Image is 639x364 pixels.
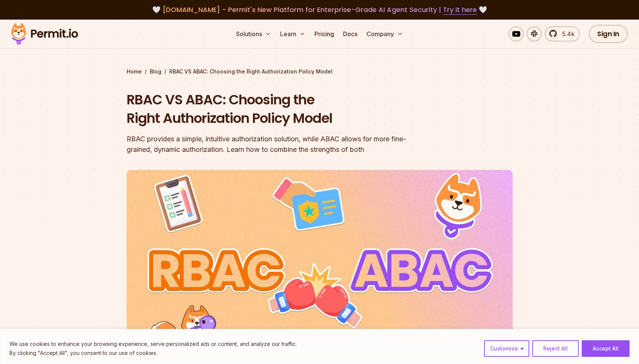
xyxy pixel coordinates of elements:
button: Solutions [233,26,274,41]
img: Permit logo [8,21,81,47]
span: [DOMAIN_NAME] - Permit's New Platform for Enterprise-Grade AI Agent Security | [162,5,477,14]
a: 5.4k [545,26,580,41]
button: Customize [484,340,529,357]
a: Blog [150,68,161,75]
button: Company [363,26,406,41]
a: Home [127,68,142,75]
span: 5.4k [558,29,575,38]
div: 🤍 🤍 [18,5,621,15]
button: Reject All [532,340,579,357]
h1: RBAC VS ABAC: Choosing the Right Authorization Policy Model [127,90,416,128]
button: Accept All [582,340,630,357]
p: By clicking "Accept All", you consent to our use of cookies. [9,349,297,358]
a: Try it here [443,5,477,15]
p: We use cookies to enhance your browsing experience, serve personalized ads or content, and analyz... [9,340,297,349]
a: Docs [340,26,360,41]
div: RBAC provides a simple, intuitive authorization solution, while ABAC allows for more fine-grained... [127,134,416,155]
div: / / [127,68,513,75]
a: Pricing [311,26,337,41]
a: Sign In [589,25,628,43]
button: Learn [277,26,308,41]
